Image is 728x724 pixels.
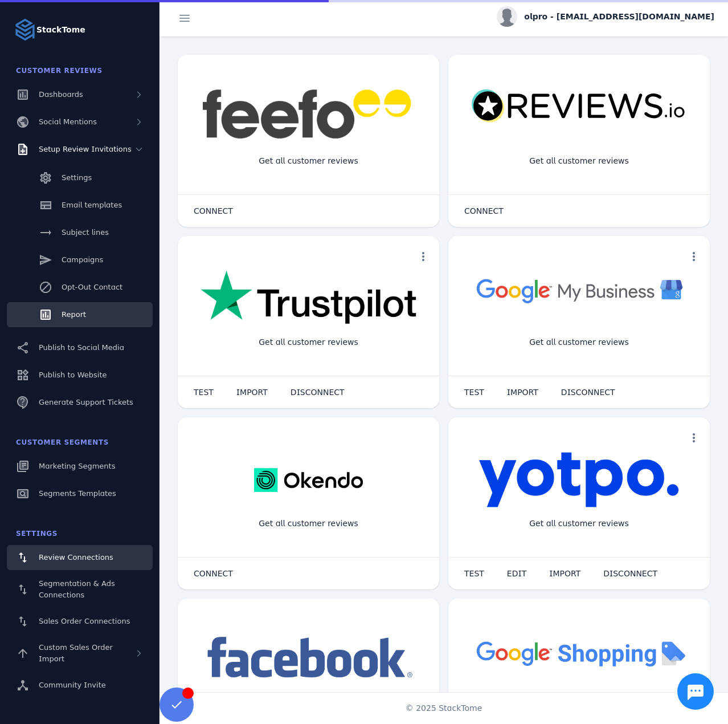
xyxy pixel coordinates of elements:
a: Generate Support Tickets [7,390,153,415]
span: Campaigns [62,255,103,264]
a: Marketing Segments [7,454,153,479]
img: Logo image [14,18,36,41]
img: yotpo.png [478,452,680,509]
img: googleshopping.png [471,633,687,673]
a: Email templates [7,193,153,218]
span: Generate Support Tickets [39,398,133,406]
span: TEST [464,570,484,577]
span: Customer Segments [16,438,109,446]
button: DISCONNECT [550,381,627,404]
span: Sales Order Connections [39,617,130,625]
button: TEST [453,381,496,404]
button: IMPORT [538,562,592,585]
span: Report [62,310,86,319]
a: Campaigns [7,247,153,272]
img: feefo.png [201,89,416,139]
button: CONNECT [182,200,244,222]
span: TEST [464,388,484,396]
span: Email templates [62,201,122,209]
a: Settings [7,165,153,190]
div: Get all customer reviews [250,327,367,357]
div: Get all customer reviews [250,509,367,539]
a: Report [7,302,153,327]
span: Social Mentions [39,117,97,126]
span: Settings [16,530,58,538]
button: EDIT [496,562,538,585]
button: IMPORT [225,381,279,404]
div: Import Products from Google [512,690,646,720]
button: CONNECT [453,200,515,222]
span: Opt-Out Contact [62,283,122,291]
span: Segmentation & Ads Connections [39,579,115,599]
span: IMPORT [507,388,538,396]
a: Subject lines [7,220,153,245]
span: DISCONNECT [603,570,657,577]
span: Setup Review Invitations [39,145,132,153]
span: Subject lines [62,228,109,237]
button: TEST [182,381,225,404]
span: Settings [62,173,92,182]
div: Get all customer reviews [520,146,638,176]
span: Review Connections [39,553,113,562]
span: Publish to Website [39,371,107,379]
span: DISCONNECT [561,388,615,396]
span: Publish to Social Media [39,343,124,352]
button: TEST [453,562,496,585]
button: CONNECT [182,562,244,585]
span: CONNECT [194,570,233,577]
div: Get all customer reviews [250,146,367,176]
span: CONNECT [194,207,233,215]
button: more [412,245,435,268]
span: Customer Reviews [16,67,103,75]
span: olpro - [EMAIL_ADDRESS][DOMAIN_NAME] [524,11,714,23]
button: more [682,245,705,268]
a: Publish to Website [7,363,153,388]
a: Publish to Social Media [7,335,153,360]
span: IMPORT [549,570,580,577]
button: IMPORT [496,381,550,404]
a: Opt-Out Contact [7,275,153,300]
span: © 2025 StackTome [406,702,482,714]
img: okendo.webp [254,452,363,509]
button: olpro - [EMAIL_ADDRESS][DOMAIN_NAME] [497,6,714,27]
span: Custom Sales Order Import [39,643,113,663]
span: EDIT [507,570,526,577]
span: Segments Templates [39,489,116,498]
div: Get all customer reviews [520,327,638,357]
a: Segments Templates [7,481,153,506]
span: TEST [194,388,214,396]
span: Dashboards [39,90,83,99]
img: reviewsio.svg [471,89,687,124]
a: Community Invite [7,673,153,698]
a: Segmentation & Ads Connections [7,572,153,607]
img: googlebusiness.png [471,270,687,311]
button: more [682,426,705,449]
img: trustpilot.png [201,270,416,326]
span: IMPORT [236,388,268,396]
span: Community Invite [39,681,106,689]
img: profile.jpg [497,6,517,27]
span: DISCONNECT [291,388,345,396]
button: DISCONNECT [592,562,669,585]
span: CONNECT [464,207,504,215]
a: Review Connections [7,545,153,570]
a: Sales Order Connections [7,609,153,634]
img: facebook.png [201,633,416,684]
div: Get all customer reviews [520,509,638,539]
span: Marketing Segments [39,462,115,470]
button: DISCONNECT [279,381,356,404]
strong: StackTome [36,24,85,36]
